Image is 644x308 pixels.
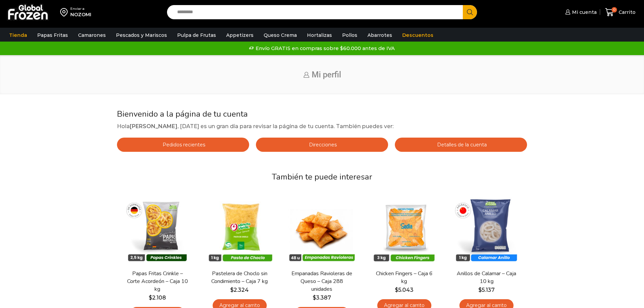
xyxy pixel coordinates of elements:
span: 0 [612,7,617,13]
span: También te puede interesar [272,171,372,182]
span: $ [313,294,316,301]
bdi: 5.137 [478,287,495,293]
bdi: 2.108 [149,294,166,301]
a: Queso Crema [260,29,300,42]
span: Detalles de la cuenta [435,142,487,148]
div: Enviar a [70,6,91,11]
a: Mi cuenta [564,5,597,19]
span: Mi perfil [312,70,341,79]
a: Papas Fritas [34,29,71,42]
bdi: 5.043 [395,287,413,293]
a: Direcciones [256,138,388,152]
a: Chicken Fingers – Caja 6 kg [372,270,436,285]
a: Tienda [6,29,30,42]
strong: [PERSON_NAME] [130,123,177,129]
a: Appetizers [223,29,257,42]
img: address-field-icon.svg [60,6,70,18]
a: Empanadas Ravioleras de Queso – Caja 288 unidades [290,270,354,293]
span: Direcciones [307,142,337,148]
button: Search button [463,5,477,19]
bdi: 3.387 [313,294,331,301]
span: Bienvenido a la página de tu cuenta [117,109,248,119]
a: Detalles de la cuenta [395,138,527,152]
a: Anillos de Calamar – Caja 10 kg [455,270,518,285]
a: Pescados y Mariscos [113,29,170,42]
a: Abarrotes [364,29,396,42]
bdi: 2.324 [230,287,249,293]
a: Pedidos recientes [117,138,249,152]
span: $ [230,287,234,293]
a: Hortalizas [304,29,335,42]
span: $ [478,287,482,293]
p: Hola , [DATE] es un gran día para revisar la página de tu cuenta. También puedes ver: [117,122,527,131]
a: Pastelera de Choclo sin Condimiento – Caja 7 kg [208,270,271,285]
span: Mi cuenta [570,9,597,16]
a: 0 Carrito [603,4,637,20]
span: $ [149,294,152,301]
a: Papas Fritas Crinkle – Corte Acordeón – Caja 10 kg [125,270,189,293]
div: NOZOMI [70,11,91,18]
a: Pulpa de Frutas [174,29,219,42]
span: Carrito [617,9,636,16]
a: Descuentos [399,29,437,42]
span: $ [395,287,398,293]
span: Pedidos recientes [161,142,205,148]
a: Camarones [75,29,109,42]
a: Pollos [339,29,361,42]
